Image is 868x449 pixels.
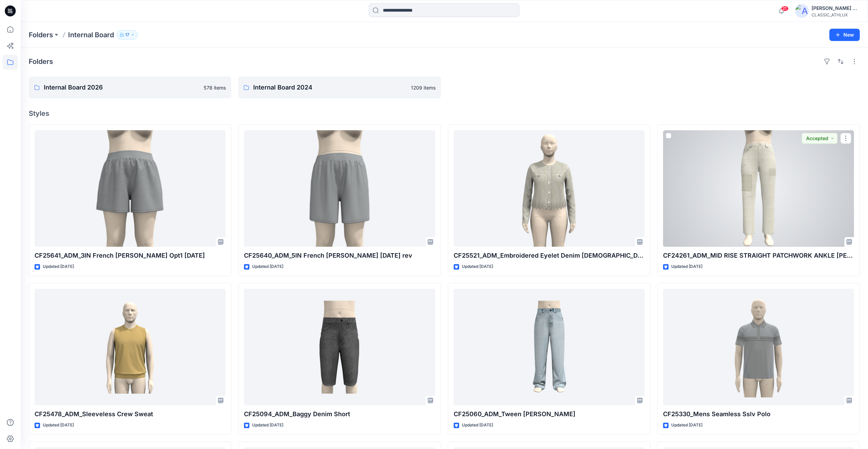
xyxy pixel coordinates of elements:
[35,130,225,247] a: CF25641_ADM_3IN French Terry Short Opt1 25APR25
[68,30,114,40] p: Internal Board
[253,83,406,92] p: Internal Board 2024
[781,6,789,11] span: 21
[454,251,645,260] p: CF25521_ADM_Embroidered Eyelet Denim [DEMOGRAPHIC_DATA] Jacket
[663,289,854,405] a: CF25330_Mens Seamless Sslv Polo
[663,409,854,419] p: CF25330_Mens Seamless Sslv Polo
[812,12,859,17] div: CLASSIC_ATHLUX
[244,409,435,419] p: CF25094_ADM_Baggy Denim Short
[411,84,436,91] p: 1209 items
[117,30,138,40] button: 17
[462,422,493,429] p: Updated [DATE]
[29,57,53,66] h4: Folders
[252,263,283,270] p: Updated [DATE]
[204,84,226,91] p: 578 items
[671,422,702,429] p: Updated [DATE]
[43,422,74,429] p: Updated [DATE]
[29,30,53,40] a: Folders
[29,77,231,98] a: Internal Board 2026578 items
[454,409,645,419] p: CF25060_ADM_Tween [PERSON_NAME]
[252,422,283,429] p: Updated [DATE]
[663,130,854,247] a: CF24261_ADM_MID RISE STRAIGHT PATCHWORK ANKLE JEAN
[44,83,199,92] p: Internal Board 2026
[244,130,435,247] a: CF25640_ADM_5IN French Terry Short 24APR25 rev
[244,289,435,405] a: CF25094_ADM_Baggy Denim Short
[35,251,225,260] p: CF25641_ADM_3IN French [PERSON_NAME] Opt1 [DATE]
[812,4,859,12] div: [PERSON_NAME] Cfai
[671,263,702,270] p: Updated [DATE]
[238,77,441,98] a: Internal Board 20241209 items
[244,251,435,260] p: CF25640_ADM_5IN French [PERSON_NAME] [DATE] rev
[43,263,74,270] p: Updated [DATE]
[454,289,645,405] a: CF25060_ADM_Tween Baggy Denim Jeans
[829,29,860,41] button: New
[29,109,860,118] h4: Styles
[125,31,129,39] p: 17
[663,251,854,260] p: CF24261_ADM_MID RISE STRAIGHT PATCHWORK ANKLE [PERSON_NAME]
[795,4,809,18] img: avatar
[462,263,493,270] p: Updated [DATE]
[35,289,225,405] a: CF25478_ADM_Sleeveless Crew Sweat
[454,130,645,247] a: CF25521_ADM_Embroidered Eyelet Denim Lady Jacket
[35,409,225,419] p: CF25478_ADM_Sleeveless Crew Sweat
